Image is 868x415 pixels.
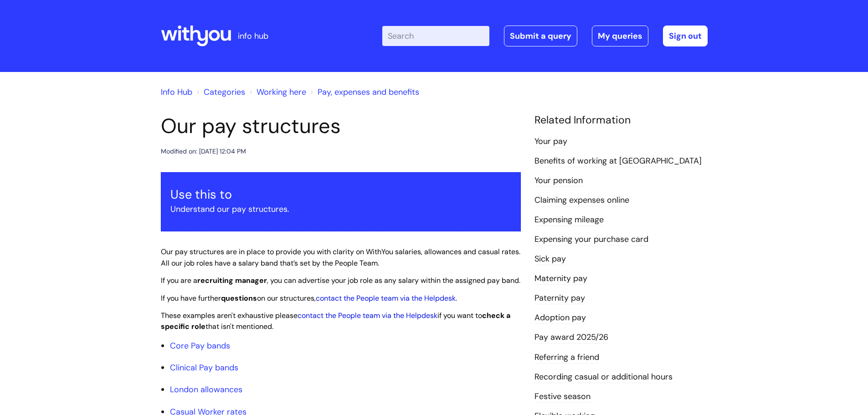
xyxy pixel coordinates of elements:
a: My queries [592,26,648,46]
a: Categories [204,87,245,97]
li: Solution home [195,85,245,99]
span: If you are a , you can advertise your job role as any salary within the assigned pay band. [161,276,520,285]
a: Expensing your purchase card [534,234,648,246]
input: Search [382,26,489,46]
a: Clinical Pay bands [170,362,238,373]
a: Referring a friend [534,352,599,364]
a: Info Hub [161,87,192,97]
a: London allowances [170,384,242,395]
span: These examples aren't exhaustive please if you want to that isn't mentioned. [161,311,510,332]
a: Paternity pay [534,292,585,304]
a: Pay, expenses and benefits [318,87,419,97]
a: Festive season [534,391,591,403]
a: Your pay [534,136,567,148]
a: Expensing mileage [534,214,604,226]
a: Pay award 2025/26 [534,332,608,343]
span: If you have further on our structures, . [161,293,457,303]
a: Submit a query [504,26,577,46]
a: Recording casual or additional hours [534,371,673,383]
li: Working here [247,85,306,99]
a: contact the People team via the Helpdesk [298,311,437,320]
a: Working here [257,87,306,97]
a: Claiming expenses online [534,195,629,206]
a: Maternity pay [534,273,587,285]
span: Our pay structures are in place to provide you with clarity on WithYou salaries, allowances and c... [161,247,520,268]
a: Sick pay [534,253,566,265]
h3: Use this to [170,187,511,202]
div: Modified on: [DATE] 12:04 PM [161,146,246,157]
li: Pay, expenses and benefits [308,85,419,99]
a: Adoption pay [534,312,586,324]
strong: questions [221,293,257,303]
a: Sign out [663,26,708,46]
p: Understand our pay structures. [170,202,511,216]
a: Benefits of working at [GEOGRAPHIC_DATA] [534,155,702,167]
a: contact the People team via the Helpdesk [316,293,456,303]
a: Core Pay bands [170,340,230,351]
div: | - [382,26,708,46]
h4: Related Information [534,114,708,127]
p: info hub [238,29,268,43]
strong: recruiting manager [197,276,267,285]
h1: Our pay structures [161,114,521,138]
a: Your pension [534,175,583,187]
